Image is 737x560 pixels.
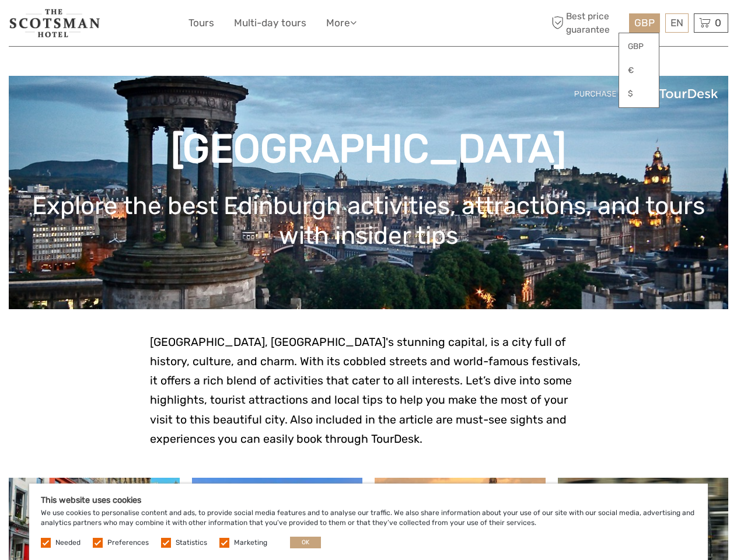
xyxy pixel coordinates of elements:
[619,60,659,81] a: €
[619,36,659,57] a: GBP
[29,484,708,560] div: We use cookies to personalise content and ads, to provide social media features and to analyse ou...
[26,125,711,173] h1: [GEOGRAPHIC_DATA]
[234,15,306,32] a: Multi-day tours
[549,10,626,36] span: Best price guarantee
[634,17,655,29] span: GBP
[176,538,207,548] label: Statistics
[26,191,711,250] h1: Explore the best Edinburgh activities, attractions, and tours with insider tips
[150,335,581,387] span: [GEOGRAPHIC_DATA], [GEOGRAPHIC_DATA]'s stunning capital, is a city full of history, culture, and ...
[188,15,214,32] a: Tours
[713,17,723,29] span: 0
[234,538,267,548] label: Marketing
[290,537,321,548] button: OK
[9,9,101,37] img: 681-f48ba2bd-dfbf-4b64-890c-b5e5c75d9d66_logo_small.jpg
[574,85,719,103] img: PurchaseViaTourDeskwhite.png
[55,538,81,548] label: Needed
[107,538,149,548] label: Preferences
[150,374,572,445] span: activities that cater to all interests. Let’s dive into some highlights, tourist attractions and ...
[665,13,689,33] div: EN
[619,83,659,104] a: $
[41,495,696,505] h5: This website uses cookies
[326,15,357,32] a: More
